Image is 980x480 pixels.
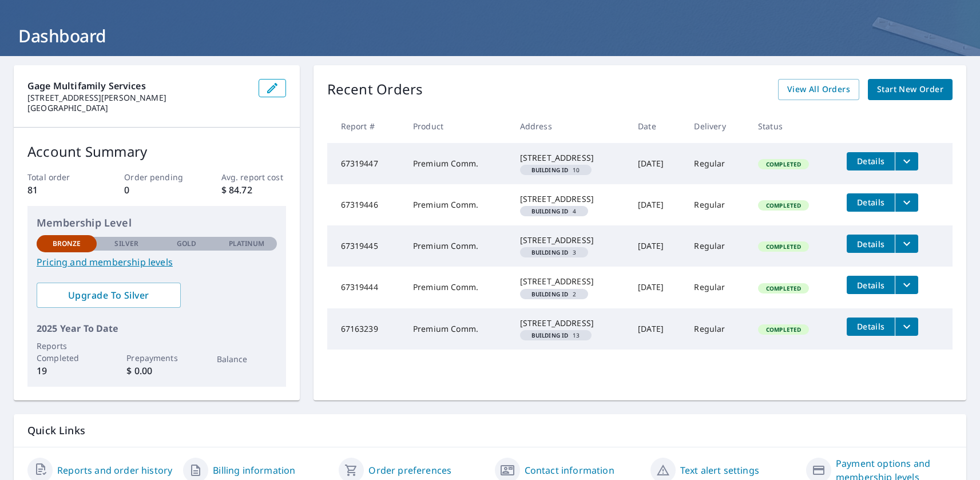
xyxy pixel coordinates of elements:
a: Reports and order history [57,463,172,477]
p: Recent Orders [327,79,423,100]
button: detailsBtn-67319446 [847,193,895,212]
span: Upgrade To Silver [46,289,172,302]
p: 0 [124,183,189,197]
th: Status [749,109,838,143]
td: 67319446 [327,184,404,225]
td: 67163239 [327,308,404,350]
span: 4 [525,208,584,214]
p: 2025 Year To Date [37,322,277,335]
th: Address [511,109,629,143]
h1: Dashboard [14,24,966,47]
a: Billing information [213,463,295,477]
span: Details [854,239,888,249]
span: View All Orders [787,82,850,97]
td: [DATE] [629,143,685,184]
p: Bronze [53,239,81,249]
em: Building ID [531,208,569,214]
td: [DATE] [629,184,685,225]
p: Silver [114,239,138,249]
th: Product [404,109,511,143]
td: Premium Comm. [404,267,511,308]
button: filesDropdownBtn-67319446 [895,193,918,212]
td: Premium Comm. [404,143,511,184]
a: View All Orders [778,79,859,100]
th: Delivery [685,109,749,143]
p: Avg. report cost [221,171,286,183]
p: [STREET_ADDRESS][PERSON_NAME] [27,93,249,103]
a: Text alert settings [680,463,759,477]
span: 3 [525,249,584,255]
em: Building ID [531,167,569,173]
td: Regular [685,308,749,350]
td: 67319447 [327,143,404,184]
span: Completed [759,243,808,251]
p: 81 [27,183,92,197]
a: Contact information [525,463,614,477]
td: 67319445 [327,225,404,267]
p: Balance [217,353,277,365]
td: [DATE] [629,267,685,308]
p: Quick Links [27,423,953,438]
span: Completed [759,160,808,168]
span: Completed [759,201,808,209]
p: Prepayments [126,352,187,364]
p: Reports Completed [37,340,97,364]
button: detailsBtn-67319444 [847,276,895,294]
td: 67319444 [327,267,404,308]
th: Date [629,109,685,143]
td: [DATE] [629,225,685,267]
button: filesDropdownBtn-67319444 [895,276,918,294]
td: Regular [685,225,749,267]
em: Building ID [531,332,569,338]
td: Regular [685,267,749,308]
div: [STREET_ADDRESS] [520,193,620,205]
button: detailsBtn-67163239 [847,318,895,336]
p: Platinum [229,239,265,249]
span: Details [854,321,888,332]
td: Premium Comm. [404,308,511,350]
p: Membership Level [37,215,277,231]
p: Gold [177,239,196,249]
span: 2 [525,291,584,297]
span: Details [854,156,888,166]
td: Premium Comm. [404,225,511,267]
td: Regular [685,143,749,184]
em: Building ID [531,249,569,255]
a: Pricing and membership levels [37,255,277,269]
div: [STREET_ADDRESS] [520,152,620,164]
span: Completed [759,284,808,292]
p: [GEOGRAPHIC_DATA] [27,103,249,113]
p: 19 [37,364,97,378]
div: [STREET_ADDRESS] [520,276,620,287]
span: Start New Order [877,82,943,97]
div: [STREET_ADDRESS] [520,235,620,246]
td: Regular [685,184,749,225]
a: Upgrade To Silver [37,283,181,308]
p: Total order [27,171,92,183]
span: Details [854,197,888,208]
button: filesDropdownBtn-67163239 [895,318,918,336]
button: detailsBtn-67319447 [847,152,895,170]
p: $ 84.72 [221,183,286,197]
th: Report # [327,109,404,143]
div: [STREET_ADDRESS] [520,318,620,329]
button: filesDropdownBtn-67319447 [895,152,918,170]
p: Gage Multifamily Services [27,79,249,93]
button: detailsBtn-67319445 [847,235,895,253]
span: 10 [525,167,587,173]
a: Start New Order [868,79,953,100]
p: $ 0.00 [126,364,187,378]
a: Order preferences [368,463,451,477]
span: Completed [759,326,808,334]
p: Order pending [124,171,189,183]
td: Premium Comm. [404,184,511,225]
span: 13 [525,332,587,338]
em: Building ID [531,291,569,297]
button: filesDropdownBtn-67319445 [895,235,918,253]
td: [DATE] [629,308,685,350]
span: Details [854,280,888,291]
p: Account Summary [27,141,286,162]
